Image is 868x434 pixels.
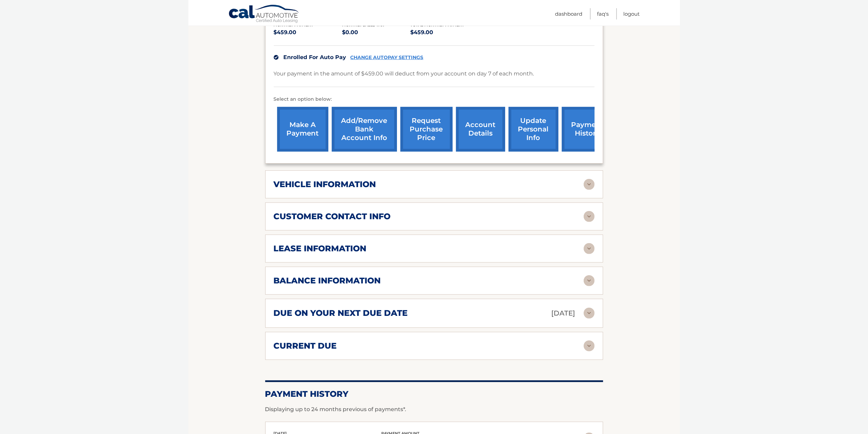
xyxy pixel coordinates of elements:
a: FAQ's [597,8,609,19]
h2: current due [274,341,337,351]
p: $459.00 [411,28,479,37]
p: Your payment in the amount of $459.00 will deduct from your account on day 7 of each month. [274,69,534,79]
p: Displaying up to 24 months previous of payments*. [265,405,603,414]
p: $459.00 [274,28,342,37]
img: accordion-rest.svg [584,308,595,319]
h2: customer contact info [274,211,391,222]
span: Enrolled For Auto Pay [284,54,346,60]
a: Cal Automotive [228,4,300,24]
a: Add/Remove bank account info [332,107,397,152]
a: Logout [624,8,640,19]
a: make a payment [277,107,328,152]
a: update personal info [509,107,558,152]
p: [DATE] [552,307,575,319]
h2: due on your next due date [274,308,408,318]
a: CHANGE AUTOPAY SETTINGS [351,55,424,60]
img: check.svg [274,55,279,60]
p: Select an option below: [274,95,595,103]
h2: lease information [274,243,367,254]
img: accordion-rest.svg [584,179,595,190]
img: accordion-rest.svg [584,275,595,286]
a: request purchase price [400,107,453,152]
a: account details [456,107,505,152]
img: accordion-rest.svg [584,243,595,254]
h2: vehicle information [274,179,376,190]
a: payment history [562,107,613,152]
p: $0.00 [342,28,411,37]
h2: balance information [274,276,381,286]
img: accordion-rest.svg [584,211,595,222]
img: accordion-rest.svg [584,340,595,351]
a: Dashboard [555,8,583,19]
h2: Payment History [265,389,603,399]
